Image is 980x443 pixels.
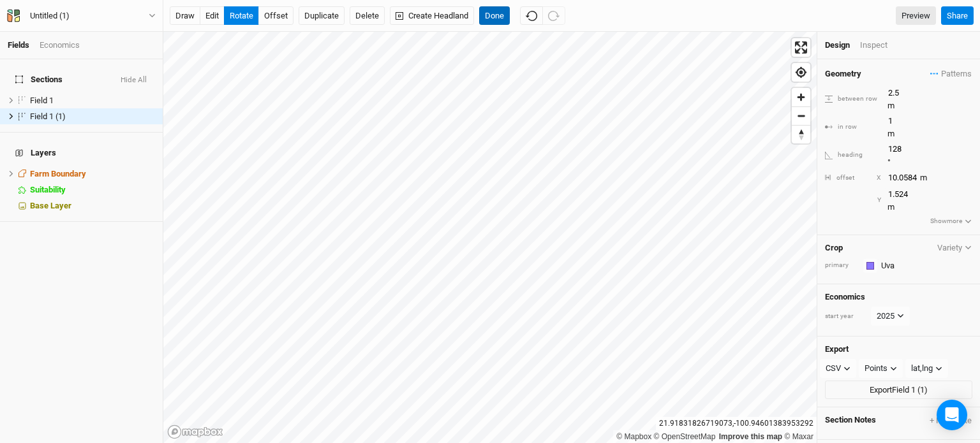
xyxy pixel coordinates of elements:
button: ExportField 1 (1) [825,381,972,400]
div: Economics [40,40,80,51]
button: Undo (^z) [520,6,543,25]
span: m [887,202,895,212]
div: primary [825,261,857,270]
a: Maxar [784,432,813,441]
button: Find my location [792,63,810,82]
div: CSV [826,362,841,375]
button: Variety [937,243,972,252]
a: Mapbox logo [167,425,223,439]
span: Field 1 (1) [30,112,66,121]
button: Duplicate [299,6,345,25]
div: Inspect [860,40,905,51]
button: Points [859,359,903,378]
span: Section Notes [825,415,876,426]
div: lat,lng [911,362,933,375]
span: ° [887,157,891,167]
button: Share [941,6,974,25]
h4: Export [825,344,972,354]
span: Base Layer [30,201,71,210]
button: Patterns [930,67,972,81]
a: Mapbox [616,432,651,441]
a: Fields [8,40,29,50]
button: Done [479,6,510,25]
div: X [877,173,881,183]
span: Field 1 [30,96,54,105]
button: + New Note [929,415,972,426]
a: Preview [896,6,936,25]
div: Farm Boundary [30,169,155,179]
h4: Layers [8,140,155,166]
button: Zoom out [792,106,810,125]
button: Redo (^Z) [542,6,565,25]
span: Farm Boundary [30,169,86,178]
button: Untitled (1) [6,9,156,23]
canvas: Map [163,32,817,443]
button: 2025 [871,307,910,326]
div: Design [825,40,850,51]
div: Untitled (1) [30,10,70,22]
input: Uva [877,258,972,273]
div: 21.91831826719073 , -100.94601383953292 [656,417,817,430]
button: rotate [224,6,259,25]
div: heading [825,150,881,160]
div: Field 1 (1) [30,112,155,122]
button: draw [170,6,200,25]
span: m [887,129,895,138]
h4: Geometry [825,69,861,79]
div: Points [865,362,887,375]
div: Y [836,196,881,205]
div: between row [825,94,881,104]
button: Delete [350,6,385,25]
div: start year [825,312,870,321]
button: Enter fullscreen [792,38,810,57]
div: offset [836,173,854,183]
span: Patterns [930,68,972,80]
button: Showmore [930,215,972,227]
div: Base Layer [30,201,155,211]
a: Improve this map [719,432,782,441]
button: lat,lng [905,359,948,378]
span: Sections [15,75,63,85]
button: edit [200,6,225,25]
div: Suitability [30,185,155,195]
h4: Economics [825,292,972,302]
div: Open Intercom Messenger [937,400,967,430]
h4: Crop [825,243,843,253]
span: m [887,101,895,110]
button: Zoom in [792,88,810,106]
button: CSV [820,359,856,378]
div: Field 1 [30,96,155,106]
button: offset [258,6,293,25]
button: Reset bearing to north [792,125,810,143]
a: OpenStreetMap [654,432,716,441]
button: Create Headland [390,6,474,25]
div: in row [825,122,881,132]
button: Hide All [120,76,147,85]
span: Suitability [30,185,66,194]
